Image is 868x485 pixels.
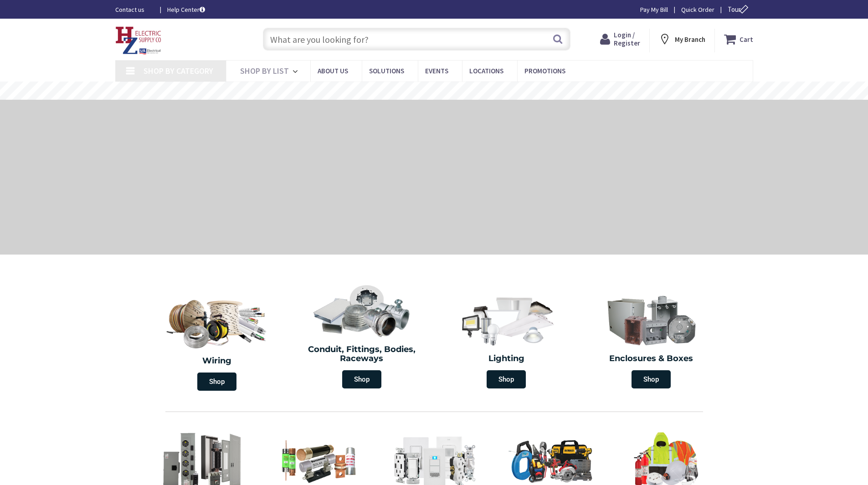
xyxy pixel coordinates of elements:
img: HZ Electric Supply [115,26,162,55]
a: Lighting Shop [437,289,577,393]
div: My Branch [658,31,705,47]
span: Shop [197,373,236,391]
a: Contact us [115,5,153,14]
span: Locations [469,66,503,75]
span: Shop By Category [144,66,213,76]
span: About Us [318,66,348,75]
a: Help Center [167,5,205,14]
a: Conduit, Fittings, Bodies, Raceways Shop [292,280,432,393]
h2: Lighting [441,354,572,363]
span: Tour [728,5,751,14]
strong: My Branch [675,35,705,44]
a: Pay My Bill [640,5,668,14]
span: Shop [487,370,526,388]
strong: Cart [740,31,753,47]
span: Shop [342,370,381,388]
span: Shop By List [240,66,289,76]
span: Promotions [524,66,565,75]
a: Wiring Shop [145,289,290,395]
a: Login / Register [600,31,640,47]
span: Login / Register [614,31,640,47]
span: Solutions [369,66,404,75]
input: What are you looking for? [263,28,570,51]
h2: Conduit, Fittings, Bodies, Raceways [296,345,427,363]
h2: Wiring [149,357,285,366]
h2: Enclosures & Boxes [586,354,717,363]
a: Enclosures & Boxes Shop [581,289,721,393]
a: Cart [724,31,753,47]
span: Shop [632,370,671,388]
span: Events [425,66,448,75]
a: Quick Order [681,5,714,14]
